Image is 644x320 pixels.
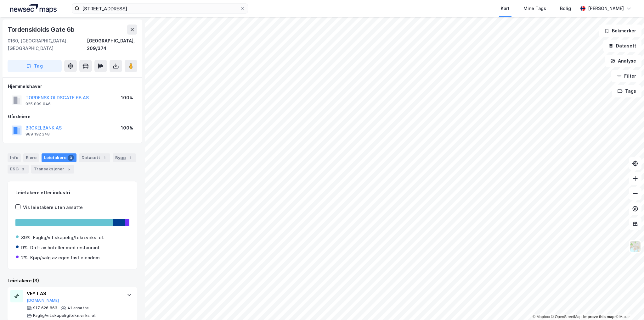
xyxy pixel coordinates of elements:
div: 1 [101,155,108,161]
img: Z [629,240,641,252]
div: [GEOGRAPHIC_DATA], 209/374 [87,37,137,52]
div: Tordenskiolds Gate 6b [8,25,76,35]
div: ESG [8,165,29,174]
button: Filter [611,70,641,82]
div: 989 192 248 [25,132,50,137]
button: Tag [8,60,62,72]
div: 100% [121,94,133,102]
div: [PERSON_NAME] [588,5,624,12]
div: Drift av hoteller med restaurant [30,244,99,251]
div: Gårdeiere [8,113,137,120]
div: Kjøp/salg av egen fast eiendom [30,254,100,262]
div: 0160, [GEOGRAPHIC_DATA], [GEOGRAPHIC_DATA] [8,37,87,52]
div: 100% [121,124,133,132]
div: 2% [21,254,28,262]
button: Analyse [605,55,641,67]
div: Transaksjoner [31,165,74,174]
button: Tags [612,85,641,97]
div: 1 [127,155,133,161]
div: Faglig/vit.skapelig/tekn.virks. el. [33,313,96,318]
div: 9% [21,244,28,251]
div: Datasett [79,153,110,162]
div: 41 ansatte [67,306,89,311]
div: Mine Tags [523,5,546,12]
img: logo.a4113a55bc3d86da70a041830d287a7e.svg [10,4,57,13]
div: Kontrollprogram for chat [613,290,644,320]
div: Leietakere etter industri [15,189,129,196]
div: Info [8,153,21,162]
div: Leietakere [42,153,76,162]
div: Kart [501,5,510,12]
div: Leietakere (3) [8,277,137,284]
div: 89% [21,234,31,241]
div: Eiere [23,153,39,162]
button: Datasett [603,40,641,52]
input: Søk på adresse, matrikkel, gårdeiere, leietakere eller personer [80,4,240,13]
iframe: Chat Widget [613,290,644,320]
div: 5 [65,166,72,172]
div: 3 [68,155,74,161]
div: 3 [20,166,26,172]
div: VEYT AS [27,290,121,297]
div: 917 626 863 [33,306,57,311]
a: OpenStreetMap [551,315,582,319]
div: Vis leietakere uten ansatte [23,204,83,211]
div: Bolig [560,5,571,12]
button: [DOMAIN_NAME] [27,298,59,303]
div: Faglig/vit.skapelig/tekn.virks. el. [33,234,104,241]
button: Bokmerker [599,25,641,37]
div: Bygg [113,153,136,162]
div: Hjemmelshaver [8,83,137,90]
a: Improve this map [583,315,614,319]
div: 925 899 046 [25,102,51,107]
a: Mapbox [533,315,550,319]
